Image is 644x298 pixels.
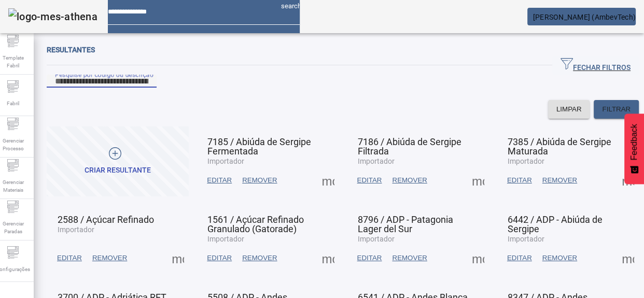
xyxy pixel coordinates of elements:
button: Mais [469,249,487,267]
span: REMOVER [242,253,277,263]
button: REMOVER [537,171,582,190]
span: REMOVER [92,253,127,263]
div: CRIAR RESULTANTE [85,165,151,176]
button: Feedback - Mostrar pesquisa [624,113,644,184]
span: 2588 / Açúcar Refinado [58,214,154,225]
span: REMOVER [542,175,577,186]
span: Resultantes [47,46,95,54]
span: REMOVER [242,175,277,186]
button: Mais [319,171,338,190]
span: EDITAR [507,253,532,263]
span: FECHAR FILTROS [561,58,631,73]
button: EDITAR [202,249,237,267]
span: Fabril [4,96,22,110]
button: EDITAR [202,171,237,190]
span: EDITAR [207,253,232,263]
button: REMOVER [537,249,582,267]
span: REMOVER [392,253,427,263]
span: EDITAR [357,253,382,263]
span: REMOVER [392,175,427,186]
button: EDITAR [352,249,387,267]
mat-label: Pesquise por código ou descrição [55,70,153,78]
span: Feedback [629,124,639,160]
button: EDITAR [352,171,387,190]
span: EDITAR [507,175,532,186]
button: Mais [169,249,187,267]
button: Mais [319,249,338,267]
span: EDITAR [57,253,82,263]
button: FILTRAR [594,100,639,119]
button: Mais [619,171,637,190]
span: LIMPAR [556,104,582,115]
span: 7185 / Abiúda de Sergipe Fermentada [207,136,311,157]
span: FILTRAR [602,104,631,115]
span: 7186 / Abiúda de Sergipe Filtrada [358,136,461,157]
span: 8796 / ADP - Patagonia Lager del Sur [358,214,453,234]
button: LIMPAR [548,100,590,119]
button: FECHAR FILTROS [552,56,639,75]
button: REMOVER [87,249,132,267]
button: EDITAR [52,249,87,267]
button: EDITAR [502,171,537,190]
button: REMOVER [387,249,432,267]
span: EDITAR [357,175,382,186]
span: Importador [58,225,94,234]
button: REMOVER [237,249,282,267]
span: [PERSON_NAME] (AmbevTech) [533,13,636,21]
span: EDITAR [207,175,232,186]
span: REMOVER [542,253,577,263]
button: REMOVER [237,171,282,190]
span: 6442 / ADP - Abiúda de Sergipe [508,214,603,234]
button: REMOVER [387,171,432,190]
button: EDITAR [502,249,537,267]
img: logo-mes-athena [8,8,97,25]
button: CRIAR RESULTANTE [47,126,189,196]
span: 1561 / Açúcar Refinado Granulado (Gatorade) [207,214,304,234]
button: Mais [469,171,487,190]
span: 7385 / Abiúda de Sergipe Maturada [508,136,611,157]
button: Mais [619,249,637,267]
